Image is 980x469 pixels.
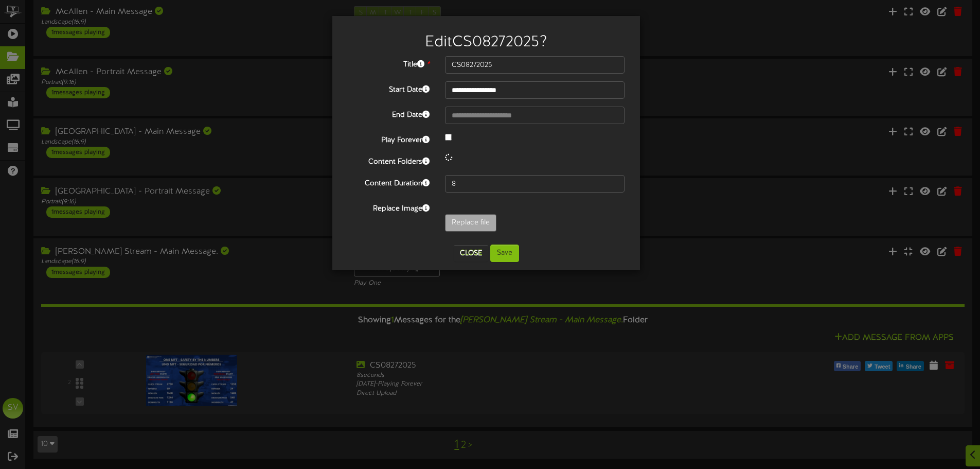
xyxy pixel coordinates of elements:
label: Content Folders [340,153,437,167]
label: Replace Image [340,200,437,214]
button: Close [454,245,488,262]
label: Play Forever [340,132,437,146]
input: Title [445,56,625,74]
input: 15 [445,175,625,193]
label: Start Date [340,81,437,95]
h2: Edit CS08272025 ? [348,34,625,51]
label: Title [340,56,437,70]
button: Save [490,245,519,262]
label: End Date [340,107,437,120]
label: Content Duration [340,175,437,189]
